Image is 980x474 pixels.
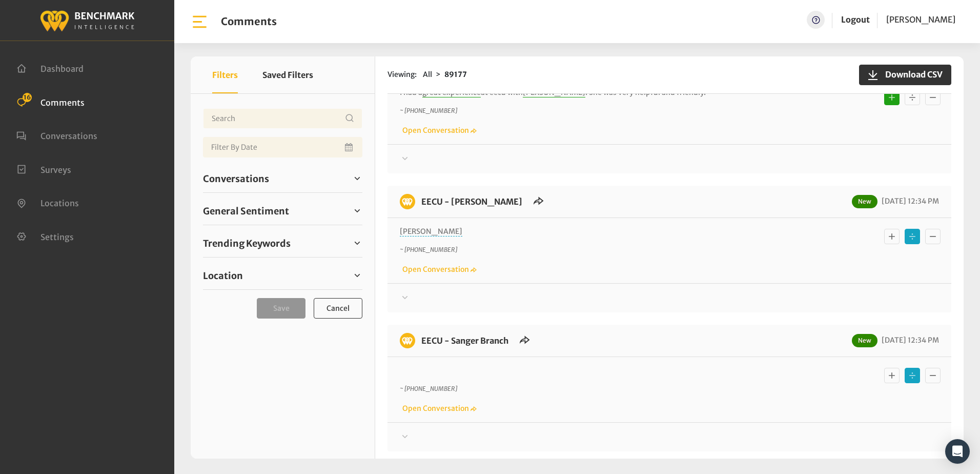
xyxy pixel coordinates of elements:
[203,268,362,283] a: Location
[882,365,943,386] div: Basic example
[40,97,85,107] span: Comments
[879,335,939,345] span: [DATE] 12:34 PM
[16,231,74,241] a: Settings
[203,172,269,186] span: Conversations
[203,137,362,157] input: Date range input field
[415,194,528,209] h6: EECU - Selma Branch
[400,126,477,135] a: Open Conversation
[400,246,457,253] i: ~ [PHONE_NUMBER]
[882,226,943,247] div: Basic example
[945,439,970,464] div: Open Intercom Messenger
[400,265,477,274] a: Open Conversation
[40,64,84,74] span: Dashboard
[40,131,97,141] span: Conversations
[23,93,32,102] span: 16
[882,87,943,108] div: Basic example
[343,137,356,157] button: Open Calendar
[40,198,79,208] span: Locations
[16,130,97,140] a: Conversations
[40,231,74,242] span: Settings
[421,335,508,346] a: EECU - Sanger Branch
[16,197,79,207] a: Locations
[879,68,943,81] span: Download CSV
[415,333,515,348] h6: EECU - Sanger Branch
[400,385,457,392] i: ~ [PHONE_NUMBER]
[203,171,362,186] a: Conversations
[40,164,71,174] span: Surveys
[421,196,522,207] a: EECU - [PERSON_NAME]
[886,11,955,29] a: [PERSON_NAME]
[859,65,951,85] button: Download CSV
[400,227,462,236] span: [PERSON_NAME]
[841,14,870,25] a: Logout
[841,11,870,29] a: Logout
[203,235,362,251] a: Trending Keywords
[16,63,84,73] a: Dashboard
[16,164,71,174] a: Surveys
[16,96,85,107] a: Comments 16
[400,107,457,114] i: ~ [PHONE_NUMBER]
[523,88,585,97] span: [PERSON_NAME]
[879,196,939,206] span: [DATE] 12:34 PM
[203,269,243,283] span: Location
[203,204,289,218] span: General Sentiment
[203,236,291,250] span: Trending Keywords
[212,56,238,93] button: Filters
[423,70,432,79] span: All
[886,14,955,25] span: [PERSON_NAME]
[203,203,362,219] a: General Sentiment
[39,8,135,33] img: benchmark
[387,69,417,80] span: Viewing:
[400,333,415,348] img: benchmark
[314,298,362,319] button: Cancel
[852,334,877,347] span: New
[852,195,877,208] span: New
[191,13,209,31] img: bar
[262,56,313,93] button: Saved Filters
[400,404,477,413] a: Open Conversation
[221,15,277,28] h1: Comments
[400,194,415,209] img: benchmark
[203,108,362,129] input: Username
[422,88,481,97] span: great experience
[444,70,467,79] strong: 89177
